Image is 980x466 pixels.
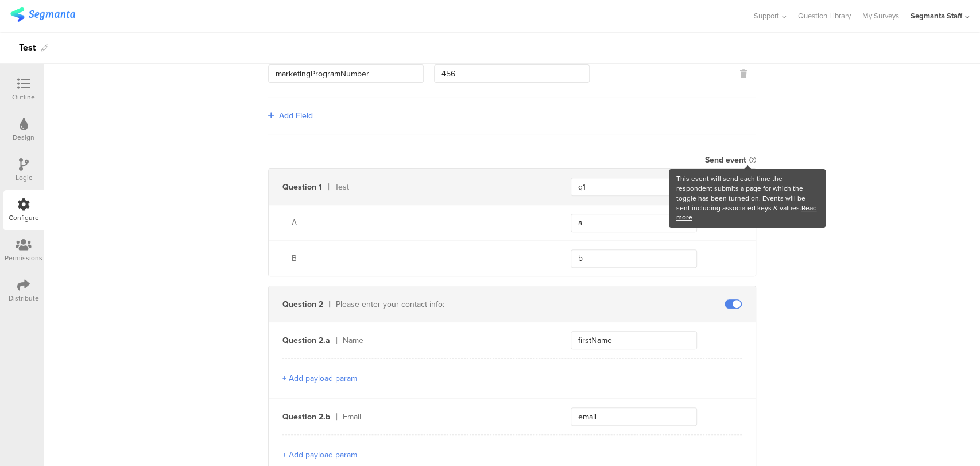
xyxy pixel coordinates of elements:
div: Question 2.b [282,411,330,423]
div: This event will send each time the respondent submits a page for which the toggle has been turned... [672,171,822,226]
div: Send event [705,154,746,166]
div: Test [335,181,543,193]
img: segmanta logo [10,7,75,22]
input: Enter a key... [571,178,697,196]
div: Segmanta Staff [911,10,962,21]
div: Name [343,334,543,346]
div: Question 2 [282,298,323,310]
span: Support [754,10,779,21]
span: Add Field [279,110,313,122]
div: Distribute [9,293,39,303]
button: + Add payload param [282,372,357,384]
div: Question 2.a [282,334,330,346]
input: Enter a key... [571,407,697,426]
div: Please enter your contact info: [336,298,543,310]
div: Logic [16,172,32,183]
div: Design [13,132,34,143]
input: Enter a value... [571,249,697,268]
div: Email [343,411,543,423]
div: Test [19,38,36,57]
input: Enter key... [268,64,424,83]
div: Permissions [5,253,42,263]
div: A [292,217,543,229]
div: Outline [12,92,35,102]
input: Enter a value... [571,214,697,232]
a: Read more [676,203,816,223]
div: Configure [9,213,39,223]
input: Enter a key... [571,331,697,349]
div: B [292,252,543,264]
input: Enter value... [434,64,590,83]
div: Question 1 [282,181,322,193]
button: + Add payload param [282,449,357,461]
